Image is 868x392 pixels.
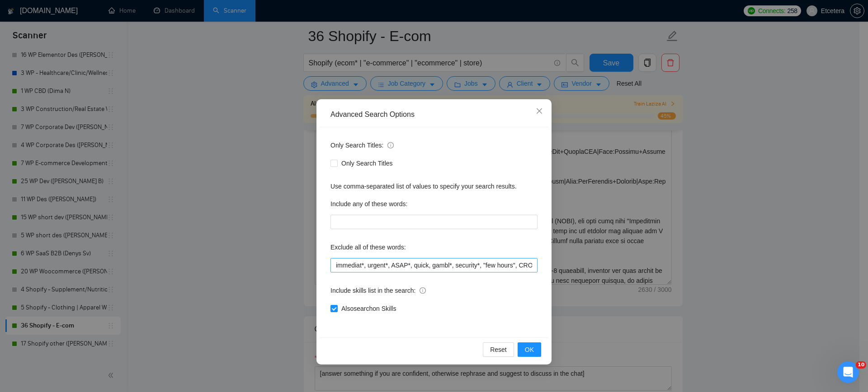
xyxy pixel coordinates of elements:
label: Include any of these words: [330,197,407,211]
button: OK [518,342,541,357]
div: Advanced Search Options [330,110,538,120]
iframe: Intercom live chat [837,361,859,383]
span: info-circle [387,142,394,148]
label: Exclude all of these words: [330,240,406,254]
span: Also search on Skills [338,304,400,314]
button: Close [527,99,552,124]
span: close [536,107,543,115]
span: Include skills list in the search: [330,286,426,295]
span: Only Search Titles: [330,140,394,150]
button: Reset [483,342,514,357]
span: info-circle [420,287,426,294]
span: Only Search Titles [338,158,396,168]
span: 10 [856,361,866,369]
span: Reset [490,345,507,355]
span: OK [525,345,534,355]
div: Use comma-separated list of values to specify your search results. [330,181,538,191]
